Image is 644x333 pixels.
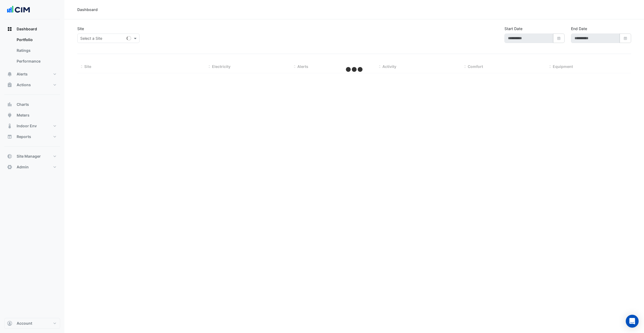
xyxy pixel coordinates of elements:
[297,64,308,69] span: Alerts
[553,64,573,69] span: Equipment
[4,131,60,142] button: Reports
[4,79,60,90] button: Actions
[6,4,31,15] img: Company Logo
[17,164,29,170] span: Admin
[77,7,98,12] div: Dashboard
[4,318,60,329] button: Account
[7,134,12,139] app-icon: Reports
[17,26,37,32] span: Dashboard
[7,164,12,170] app-icon: Admin
[12,56,60,67] a: Performance
[7,123,12,129] app-icon: Indoor Env
[12,45,60,56] a: Ratings
[17,71,28,77] span: Alerts
[212,64,230,69] span: Electricity
[504,26,522,31] label: Start Date
[17,321,32,326] span: Account
[7,26,12,32] app-icon: Dashboard
[4,99,60,110] button: Charts
[626,315,639,328] div: Open Intercom Messenger
[17,123,37,129] span: Indoor Env
[7,154,12,159] app-icon: Site Manager
[4,162,60,172] button: Admin
[4,69,60,79] button: Alerts
[7,113,12,118] app-icon: Meters
[4,151,60,162] button: Site Manager
[17,154,41,159] span: Site Manager
[17,82,31,88] span: Actions
[382,64,396,69] span: Activity
[7,102,12,107] app-icon: Charts
[4,121,60,131] button: Indoor Env
[7,82,12,88] app-icon: Actions
[468,64,483,69] span: Comfort
[17,113,30,118] span: Meters
[84,64,91,69] span: Site
[571,26,587,31] label: End Date
[17,102,29,107] span: Charts
[4,24,60,34] button: Dashboard
[4,34,60,69] div: Dashboard
[7,71,12,77] app-icon: Alerts
[17,134,31,139] span: Reports
[12,34,60,45] a: Portfolio
[77,26,84,31] label: Site
[4,110,60,121] button: Meters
